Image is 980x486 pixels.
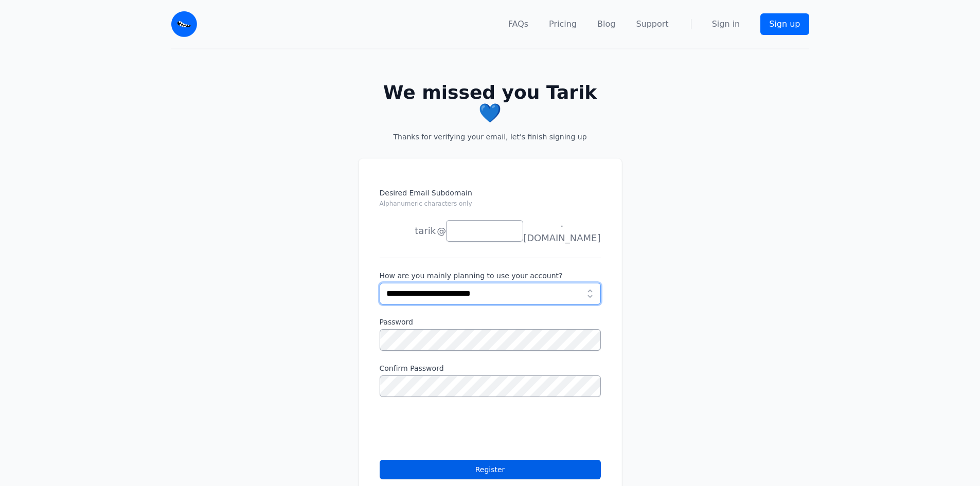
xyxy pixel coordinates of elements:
[380,460,601,479] button: Register
[171,11,197,37] img: Email Monster
[760,13,809,35] a: Sign up
[380,221,436,241] li: tarik
[523,217,600,245] span: .[DOMAIN_NAME]
[375,132,605,142] p: Thanks for verifying your email, let's finish signing up
[549,18,577,30] a: Pricing
[375,82,605,123] h2: We missed you Tarik 💙
[597,18,615,30] a: Blog
[508,18,528,30] a: FAQs
[380,271,601,281] label: How are you mainly planning to use your account?
[636,18,668,30] a: Support
[380,363,601,373] label: Confirm Password
[380,200,472,207] small: Alphanumeric characters only
[380,188,601,214] label: Desired Email Subdomain
[712,18,740,30] a: Sign in
[437,224,446,238] span: @
[380,409,536,449] iframe: reCAPTCHA
[380,317,601,327] label: Password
